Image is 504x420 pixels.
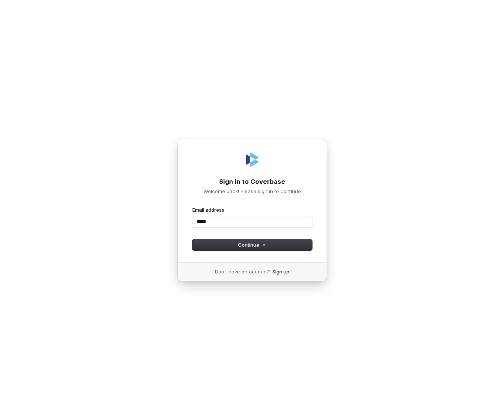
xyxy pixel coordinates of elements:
[192,188,312,195] p: Welcome back! Please sign in to continue
[192,239,312,250] button: Continue
[192,177,312,186] h1: Sign in to Coverbase
[243,151,261,169] img: Coverbase
[238,241,266,248] span: Continue
[215,268,271,275] span: Don’t have an account?
[272,268,289,275] a: Sign up
[192,206,224,213] label: Email address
